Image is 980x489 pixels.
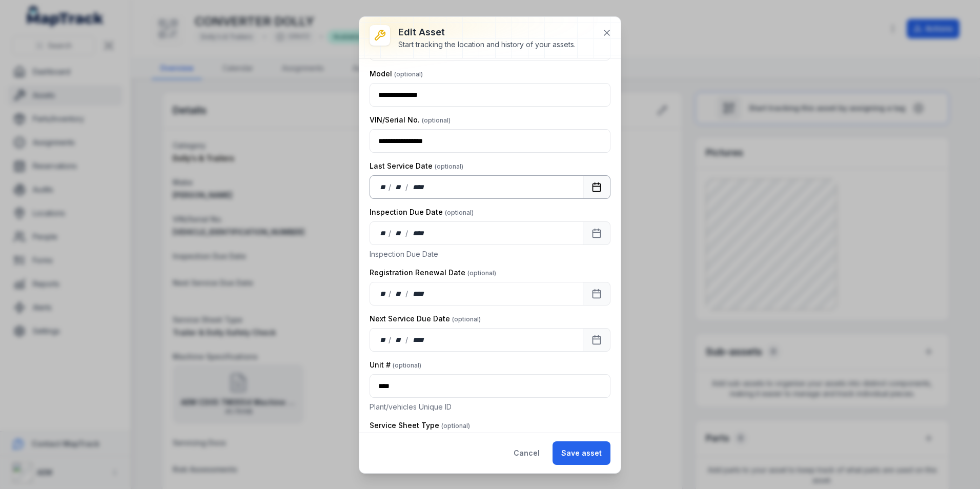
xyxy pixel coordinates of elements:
[405,228,409,238] div: /
[583,282,610,305] button: Calendar
[370,249,610,259] p: Inspection Due Date
[405,335,409,345] div: /
[392,289,406,299] div: month,
[409,182,428,192] div: year,
[583,175,610,199] button: Calendar
[389,289,392,299] div: /
[392,228,406,238] div: month,
[370,402,610,412] p: Plant/vehicles Unique ID
[583,328,610,352] button: Calendar
[409,335,428,345] div: year,
[370,314,481,324] label: Next Service Due Date
[398,39,576,50] div: Start tracking the location and history of your assets.
[370,420,470,431] label: Service Sheet Type
[378,335,389,345] div: day,
[389,182,392,192] div: /
[370,207,474,217] label: Inspection Due Date
[378,289,389,299] div: day,
[378,182,389,192] div: day,
[370,161,463,171] label: Last Service Date
[409,289,428,299] div: year,
[370,360,421,370] label: Unit #
[378,228,389,238] div: day,
[409,228,428,238] div: year,
[505,441,548,465] button: Cancel
[583,221,610,245] button: Calendar
[405,182,409,192] div: /
[370,69,423,79] label: Model
[398,25,576,39] h3: Edit asset
[389,228,392,238] div: /
[392,182,406,192] div: month,
[370,115,451,125] label: VIN/Serial No.
[392,335,406,345] div: month,
[405,289,409,299] div: /
[389,335,392,345] div: /
[553,441,610,465] button: Save asset
[370,268,496,278] label: Registration Renewal Date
